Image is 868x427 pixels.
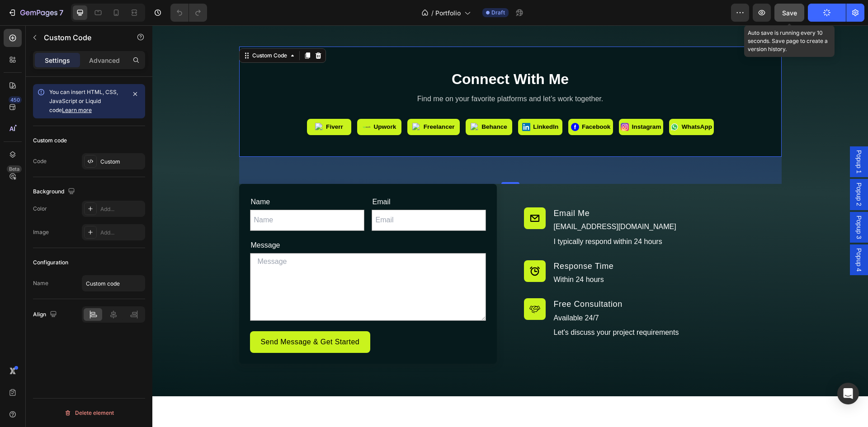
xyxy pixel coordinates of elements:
button: Save [774,4,804,22]
span: Draft [491,9,505,17]
div: Name [98,169,212,184]
span: Popup 3 [702,190,711,214]
p: Within 24 hours [401,248,628,261]
span: You can insert HTML, CSS, JavaScript or Liquid code [49,89,118,113]
img: Upwork [210,98,218,106]
div: Image [33,228,49,236]
span: Behance [329,97,355,106]
div: Code [33,157,47,165]
p: 7 [59,7,63,18]
span: Popup 1 [702,125,711,148]
div: Undo/Redo [170,4,207,22]
span: Portfolio [435,8,461,18]
div: Custom Code [98,26,137,34]
div: Open Intercom Messenger [837,383,859,404]
p: Available 24/7 [401,286,628,300]
div: Send Message & Get Started [108,311,208,322]
button: Send Message &amp; Get Started [98,306,218,328]
span: Facebook [429,97,458,106]
div: Background [33,186,77,198]
span: Save [782,9,797,17]
div: Delete element [64,408,114,418]
a: Learn more [62,107,92,113]
img: Instagram [468,98,476,106]
p: Advanced [89,56,120,65]
div: Add... [100,205,143,213]
h2: Free Consultation [401,273,629,285]
span: / [431,8,434,18]
p: I typically respond within 24 hours [401,210,628,223]
input: Email [219,184,334,206]
div: Custom code [33,136,67,145]
div: 450 [9,96,22,103]
span: Upwork [221,97,244,106]
p: [EMAIL_ADDRESS][DOMAIN_NAME] [401,195,628,208]
h2: Response Time [401,235,629,247]
img: Freelancer [260,98,268,106]
span: Freelancer [271,97,302,106]
h2: Email Me [401,182,629,194]
span: Instagram [480,97,509,106]
span: Popup 4 [702,223,711,246]
img: Facebook [419,98,427,106]
button: Delete element [33,406,145,420]
div: Message [98,213,334,228]
div: Custom [100,158,143,166]
div: Email [219,169,334,184]
span: LinkedIn [381,97,406,106]
img: LinkedIn [370,98,378,106]
span: WhatsApp [529,97,560,106]
div: Color [33,205,47,213]
img: Behance [318,98,326,106]
input: Name [98,184,212,206]
h2: Connect With Me [94,43,622,65]
button: 7 [4,4,67,22]
img: Fiverr [163,98,171,106]
div: Name [33,279,48,287]
p: Custom Code [44,32,121,43]
iframe: Design area [152,25,868,396]
p: Let's discuss your project requirements [401,301,628,314]
div: Beta [7,165,22,173]
span: Fiverr [174,97,191,106]
div: Configuration [33,258,68,267]
div: Add... [100,229,143,237]
img: WhatsApp [518,98,526,106]
span: Popup 2 [702,157,711,181]
p: Settings [45,56,70,65]
p: Find me on your favorite platforms and let’s work together. [94,68,622,79]
div: Align [33,309,59,321]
